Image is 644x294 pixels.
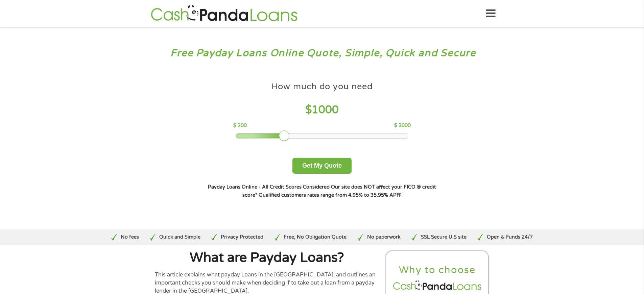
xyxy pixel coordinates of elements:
p: $ 200 [233,122,247,129]
h2: Why to choose [392,264,483,276]
p: No paperwork [367,234,401,241]
img: GetLoanNow Logo [149,4,300,23]
strong: Qualified customers rates range from 4.95% to 35.95% APR¹ [259,192,402,198]
h1: What are Payday Loans? [155,251,379,265]
p: Open & Funds 24/7 [487,234,533,241]
p: Quick and Simple [159,234,200,241]
strong: Our site does NOT affect your FICO ® credit score* [242,184,436,198]
button: Get My Quote [292,158,352,174]
p: $ 3000 [394,122,411,129]
p: Free, No Obligation Quote [284,234,347,241]
h4: $ [233,103,411,117]
p: SSL Secure U.S site [421,234,467,241]
h3: Free Payday Loans Online Quote, Simple, Quick and Secure [20,47,625,59]
p: No fees [121,234,139,241]
strong: Payday Loans Online - All Credit Scores Considered [208,184,330,190]
h4: How much do you need [271,81,373,92]
p: Privacy Protected [221,234,263,241]
span: 1000 [312,103,339,116]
